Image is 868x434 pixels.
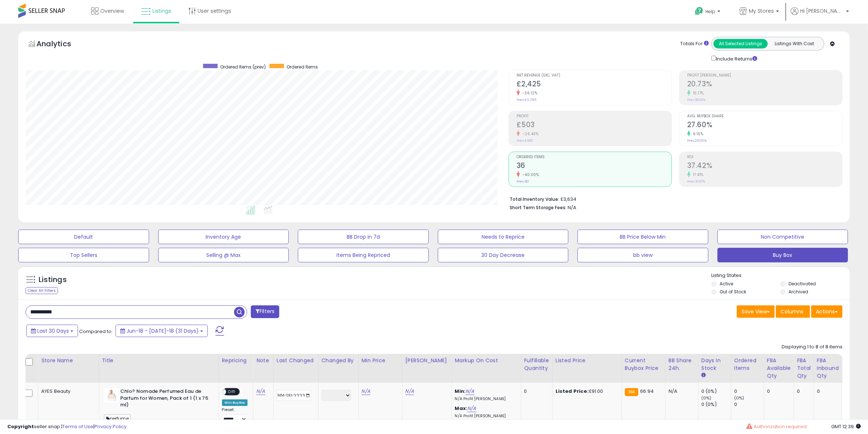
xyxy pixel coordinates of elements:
th: The percentage added to the cost of goods (COGS) that forms the calculator for Min & Max prices. [452,354,521,383]
span: Overview [100,7,124,15]
div: 0 [797,388,808,395]
button: All Selected Listings [713,39,768,48]
p: N/A Profit [PERSON_NAME] [455,396,515,402]
button: 30 Day Decrease [438,248,569,262]
div: Store Name [41,357,96,364]
b: Max: [455,405,468,412]
i: Get Help [694,7,704,16]
span: Compared to: [79,328,113,335]
a: N/A [405,388,414,395]
div: 0 [767,388,788,395]
span: Last 30 Days [37,327,69,335]
h5: Listings [39,275,67,285]
h2: 37.42% [687,161,842,171]
div: 0 [817,388,836,395]
p: Listing States: [712,272,850,279]
div: Last Changed [277,357,315,364]
div: Totals For [680,40,709,47]
span: Jun-18 - [DATE]-18 (31 Days) [126,327,199,335]
span: Net Revenue (Exc. VAT) [517,74,672,78]
small: Prev: 18.00% [687,98,705,102]
div: seller snap | | [7,423,126,430]
button: Columns [776,305,810,318]
button: Selling @ Max [158,248,289,262]
small: Days In Stock. [701,372,706,379]
b: Short Term Storage Fees: [510,204,567,211]
button: Inventory Age [158,230,289,244]
small: 6.15% [690,131,704,137]
div: Current Buybox Price [625,357,662,372]
a: N/A [362,388,370,395]
th: CSV column name: cust_attr_1_Last Changed [273,354,318,383]
div: Preset: [222,407,248,424]
button: Filters [251,305,279,318]
button: Save View [737,305,775,318]
div: Include Returns [706,54,766,63]
button: BB Price Below Min [577,230,708,244]
span: Columns [781,308,803,315]
a: Privacy Policy [94,423,126,430]
b: Min: [455,388,466,395]
button: Items Being Repriced [298,248,429,262]
h2: £2,425 [517,80,672,90]
a: N/A [467,405,476,412]
div: FBA Total Qty [797,357,811,380]
div: Note [256,357,270,364]
a: Hi [PERSON_NAME] [791,7,849,24]
small: -36.12% [520,90,538,96]
th: CSV column name: cust_attr_2_Changed by [318,354,358,383]
div: 0 [524,388,547,395]
div: N/A [669,388,693,395]
div: Title [102,357,216,364]
button: Last 30 Days [26,325,78,337]
a: N/A [466,388,474,395]
button: Buy Box [717,248,848,262]
span: Help [705,8,715,15]
h2: 36 [517,161,672,171]
div: AYES Beauty [41,388,93,395]
div: Displaying 1 to 8 of 8 items [782,344,842,351]
div: BB Share 24h. [669,357,695,372]
h2: £503 [517,121,672,130]
small: -40.00% [520,172,539,177]
div: Changed by [322,357,355,364]
h2: 27.60% [687,121,842,130]
div: 0 (0%) [701,401,731,408]
label: Out of Stock [720,289,746,295]
span: Ordered Items [287,64,318,70]
small: 15.17% [690,90,704,96]
span: Profit [517,114,672,118]
strong: Copyright [7,423,34,430]
small: -26.43% [520,131,539,137]
div: 0 [734,388,764,395]
div: 0 [734,401,764,408]
div: Repricing [222,357,250,364]
small: Prev: £3,796 [517,98,536,102]
span: 66.94 [640,388,654,395]
div: Win BuyBox [222,399,248,406]
label: Deactivated [789,281,816,287]
button: Top Sellers [18,248,149,262]
span: Hi [PERSON_NAME] [800,7,844,15]
div: [PERSON_NAME] [405,357,449,364]
div: Clear All Filters [26,287,58,294]
small: Prev: £683 [517,138,533,143]
span: 2025-08-17 12:39 GMT [831,423,861,430]
button: Default [18,230,149,244]
div: Markup on Cost [455,357,518,364]
small: (0%) [701,395,712,401]
small: Prev: 26.00% [687,138,707,143]
label: Active [720,281,733,287]
button: Actions [811,305,842,318]
span: N/A [568,204,576,211]
h5: Analytics [36,39,85,51]
b: Listed Price: [556,388,589,395]
b: Chlo? Nomade Perfumed Eau de Parfum for Women, Pack of 1 (1 x 75 ml) [120,388,209,410]
div: Days In Stock [701,357,728,372]
button: bb view [577,248,708,262]
small: Prev: 31.87% [687,179,705,184]
span: Ordered Items (prev) [220,64,266,70]
button: Listings With Cost [767,39,822,48]
div: Fulfillable Quantity [524,357,549,372]
div: FBA Available Qty [767,357,791,380]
